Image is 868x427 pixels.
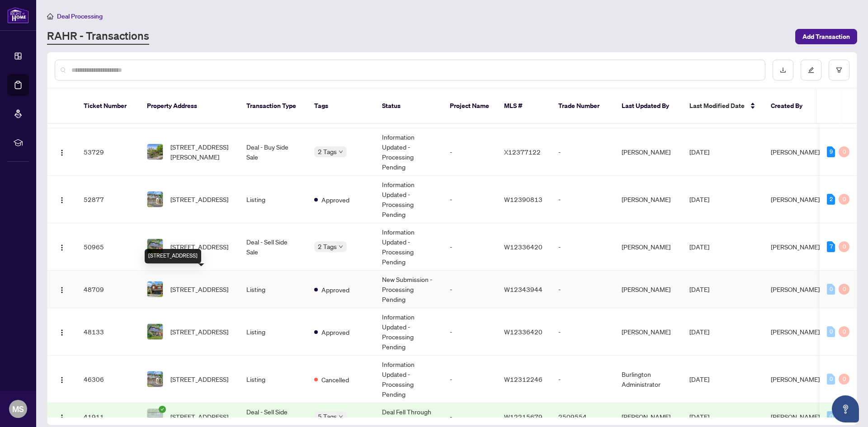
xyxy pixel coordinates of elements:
th: Last Modified Date [682,89,764,124]
img: thumbnail-img [147,192,163,207]
th: Last Updated By [614,89,682,124]
td: - [551,128,614,176]
td: [PERSON_NAME] [614,271,682,308]
button: download [773,60,793,80]
span: [STREET_ADDRESS] [170,242,228,252]
div: 0 [827,411,835,422]
img: Logo [58,414,66,421]
td: - [443,128,497,176]
span: [DATE] [689,195,709,203]
span: Last Modified Date [689,101,745,111]
span: W12336420 [504,243,542,251]
td: Information Updated - Processing Pending [375,308,443,356]
span: Deal Processing [57,12,103,20]
img: thumbnail-img [147,409,163,424]
span: [PERSON_NAME] [771,375,820,383]
td: - [443,308,497,356]
img: Logo [58,286,66,294]
span: Approved [321,327,349,337]
span: [STREET_ADDRESS] [170,194,228,204]
span: home [47,13,53,19]
td: New Submission - Processing Pending [375,271,443,308]
span: W12336420 [504,328,542,336]
span: [PERSON_NAME] [771,195,820,203]
span: [PERSON_NAME] [771,243,820,251]
img: Logo [58,244,66,251]
td: - [551,308,614,356]
td: Listing [239,308,307,356]
th: Tags [307,89,375,124]
td: [PERSON_NAME] [614,176,682,223]
td: Listing [239,176,307,223]
span: [STREET_ADDRESS] [170,412,228,422]
span: filter [836,67,842,73]
img: Logo [58,149,66,156]
th: Property Address [140,89,239,124]
span: Approved [321,285,349,295]
td: 48709 [76,271,140,308]
span: [PERSON_NAME] [771,148,820,156]
span: [STREET_ADDRESS] [170,374,228,384]
td: [PERSON_NAME] [614,308,682,356]
td: - [551,176,614,223]
div: 0 [839,284,849,295]
div: 0 [839,374,849,385]
span: [DATE] [689,148,709,156]
div: 2 [827,194,835,205]
th: Status [375,89,443,124]
span: MS [12,403,24,415]
img: thumbnail-img [147,324,163,339]
span: [DATE] [689,285,709,293]
img: thumbnail-img [147,239,163,254]
span: 2 Tags [318,241,337,252]
td: Information Updated - Processing Pending [375,356,443,403]
td: 50965 [76,223,140,271]
span: [DATE] [689,413,709,421]
span: download [780,67,786,73]
span: [DATE] [689,243,709,251]
button: Open asap [832,395,859,422]
img: thumbnail-img [147,371,163,387]
span: [PERSON_NAME] [771,413,820,421]
button: edit [801,60,821,80]
td: - [551,223,614,271]
td: Information Updated - Processing Pending [375,223,443,271]
span: W12343944 [504,285,542,293]
a: RAHR - Transactions [47,28,149,45]
span: W12215679 [504,413,542,421]
div: 0 [839,146,849,157]
img: logo [7,7,29,23]
span: Add Transaction [802,29,850,44]
span: down [339,244,343,249]
span: Approved [321,195,349,205]
button: Logo [55,372,69,386]
div: 0 [839,326,849,337]
div: 0 [827,326,835,337]
td: Listing [239,271,307,308]
td: Information Updated - Processing Pending [375,128,443,176]
button: Logo [55,282,69,296]
th: Created By [764,89,818,124]
img: Logo [58,197,66,204]
div: 0 [839,194,849,205]
div: 7 [827,241,835,252]
td: [PERSON_NAME] [614,223,682,271]
span: edit [808,67,814,73]
span: 2 Tags [318,146,337,157]
span: 5 Tags [318,411,337,422]
button: Logo [55,145,69,159]
td: Deal - Sell Side Sale [239,223,307,271]
td: - [551,271,614,308]
td: - [443,176,497,223]
td: - [443,356,497,403]
span: check-circle [159,406,166,413]
td: Deal - Buy Side Sale [239,128,307,176]
td: Burlington Administrator [614,356,682,403]
button: Logo [55,324,69,339]
span: [DATE] [689,328,709,336]
td: [PERSON_NAME] [614,128,682,176]
span: W12390813 [504,195,542,203]
div: 0 [839,241,849,252]
span: [STREET_ADDRESS] [170,284,228,294]
img: thumbnail-img [147,144,163,160]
